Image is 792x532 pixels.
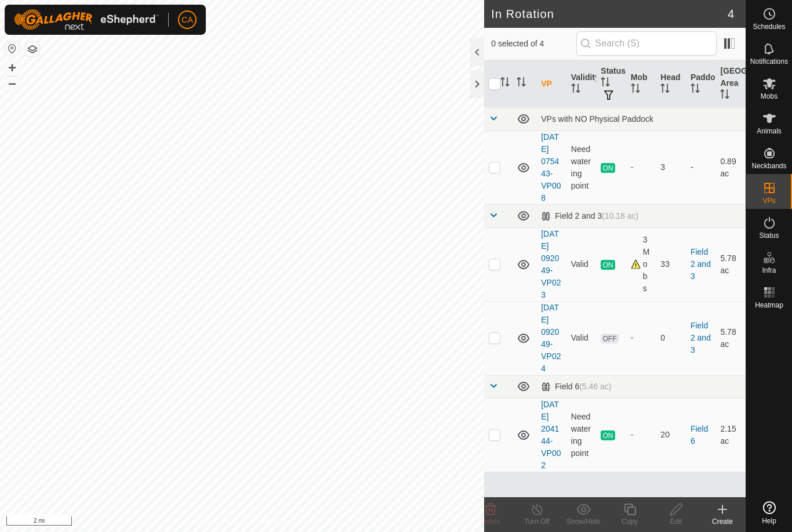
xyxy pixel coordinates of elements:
p-sorticon: Activate to sort [517,79,526,88]
div: Field 2 and 3 [541,211,638,221]
span: ON [601,260,615,270]
span: ON [601,163,615,173]
td: 2.15 ac [715,398,746,472]
a: [DATE] 092049-VP023 [541,229,561,299]
p-sorticon: Activate to sort [601,79,610,88]
td: 0.89 ac [715,131,746,204]
td: Valid [566,301,597,375]
div: - [631,161,652,173]
button: Reset Map [5,42,19,56]
div: Create [699,516,746,527]
span: ON [601,430,615,440]
span: Neckbands [751,162,786,169]
a: Contact Us [253,517,288,527]
th: Head [656,60,686,108]
button: + [5,61,19,75]
div: Field 6 [541,382,611,392]
span: Heatmap [755,302,783,309]
td: Valid [566,227,597,301]
a: Privacy Policy [197,517,240,527]
div: VPs with NO Physical Paddock [541,114,741,124]
span: Infra [762,267,776,274]
th: Mob [626,60,656,108]
span: VPs [762,197,775,204]
a: Field 2 and 3 [691,247,711,281]
div: - [631,332,652,344]
p-sorticon: Activate to sort [660,85,670,95]
p-sorticon: Activate to sort [631,85,640,95]
span: 0 selected of 4 [491,38,576,50]
p-sorticon: Activate to sort [720,91,729,100]
a: Help [746,497,792,529]
th: Status [596,60,626,108]
td: 5.78 ac [715,227,746,301]
span: (5.46 ac) [579,382,611,391]
div: Show/Hide [560,516,606,527]
th: Paddock [686,60,716,108]
span: Delete [481,517,501,526]
span: (10.18 ac) [602,211,638,220]
td: 20 [656,398,686,472]
div: 3 Mobs [631,234,652,295]
td: 33 [656,227,686,301]
td: Need watering point [566,131,597,204]
a: [DATE] 092049-VP024 [541,303,561,373]
p-sorticon: Activate to sort [571,85,580,95]
a: [DATE] 204144-VP002 [541,400,561,470]
div: Copy [606,516,653,527]
span: Schedules [753,23,785,30]
span: Animals [757,128,782,135]
td: Need watering point [566,398,597,472]
div: Edit [653,516,699,527]
td: 5.78 ac [715,301,746,375]
span: Mobs [761,93,778,100]
span: Notifications [750,58,788,65]
img: Gallagher Logo [14,9,159,30]
span: 4 [728,5,734,23]
td: 0 [656,301,686,375]
span: CA [181,14,192,26]
button: Map Layers [26,42,39,56]
a: Field 6 [691,424,708,446]
a: Field 2 and 3 [691,321,711,354]
th: Validity [566,60,597,108]
button: – [5,76,19,90]
h2: In Rotation [491,7,728,21]
span: Help [762,517,776,524]
input: Search (S) [576,31,717,56]
p-sorticon: Activate to sort [691,85,700,95]
p-sorticon: Activate to sort [500,79,510,88]
a: [DATE] 075443-VP008 [541,132,561,202]
td: 3 [656,131,686,204]
td: - [686,131,716,204]
th: VP [536,60,566,108]
div: Turn Off [514,516,560,527]
div: - [631,429,652,441]
th: [GEOGRAPHIC_DATA] Area [715,60,746,108]
span: Status [759,232,779,239]
span: OFF [601,334,618,343]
